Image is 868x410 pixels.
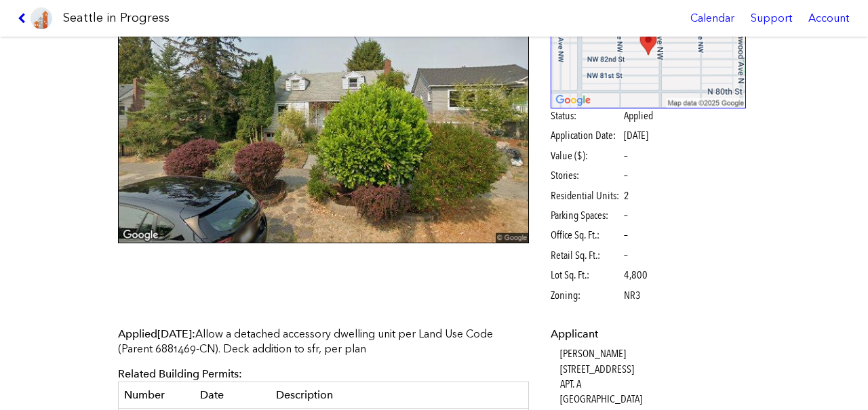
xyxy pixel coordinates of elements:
[624,248,628,263] span: –
[118,327,529,357] p: Allow a detached accessory dwelling unit per Land Use Code (Parent 6881469-CN). Deck addition to ...
[624,208,628,223] span: –
[63,9,170,26] h1: Seattle in Progress
[119,382,195,409] th: Number
[551,188,622,203] span: Residential Units:
[271,382,529,409] th: Description
[551,248,622,263] span: Retail Sq. Ft.:
[118,367,242,380] span: Related Building Permits:
[624,129,648,142] span: [DATE]
[560,346,747,407] dd: [PERSON_NAME] [STREET_ADDRESS] APT. A [GEOGRAPHIC_DATA]
[624,168,628,183] span: –
[624,288,641,303] span: NR3
[551,208,622,223] span: Parking Spaces:
[551,228,622,243] span: Office Sq. Ft.:
[624,108,653,123] span: Applied
[551,288,622,303] span: Zoning:
[551,128,622,143] span: Application Date:
[31,7,52,29] img: favicon-96x96.png
[624,228,628,243] span: –
[624,268,648,283] span: 4,800
[624,148,628,163] span: –
[624,188,629,203] span: 2
[551,327,747,342] dt: Applicant
[118,327,195,340] span: Applied :
[551,168,622,183] span: Stories:
[551,268,622,283] span: Lot Sq. Ft.:
[157,327,192,340] span: [DATE]
[551,108,622,123] span: Status:
[195,382,271,409] th: Date
[551,148,622,163] span: Value ($):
